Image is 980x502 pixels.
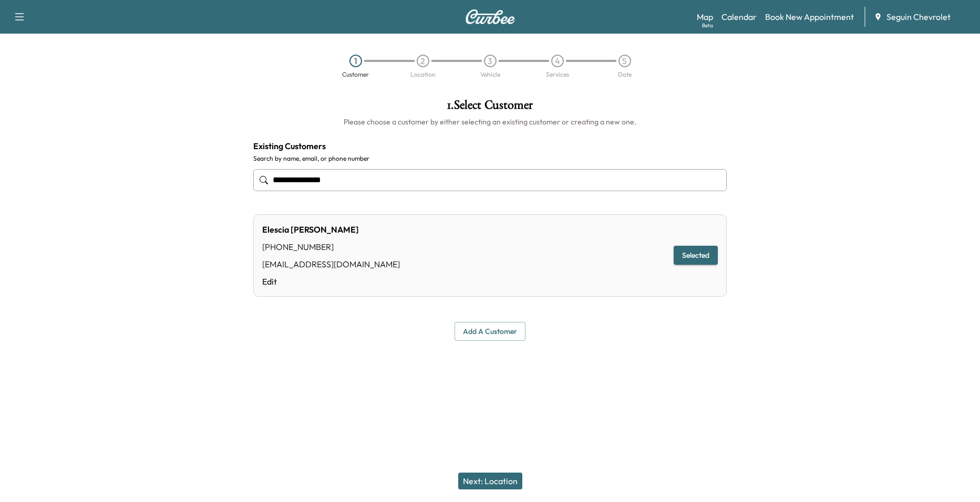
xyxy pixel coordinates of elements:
[349,55,362,67] div: 1
[551,55,564,67] div: 4
[721,11,757,23] a: Calendar
[417,55,429,67] div: 2
[253,154,727,163] label: Search by name, email, or phone number
[253,117,727,127] h6: Please choose a customer by either selecting an existing customer or creating a new one.
[262,240,400,253] div: [PHONE_NUMBER]
[465,9,515,24] img: Curbee Logo
[697,11,713,23] a: MapBeta
[253,140,727,152] h4: Existing Customers
[674,246,718,265] button: Selected
[702,22,713,29] div: Beta
[765,11,854,23] a: Book New Appointment
[455,322,525,341] button: Add a customer
[458,473,522,489] button: Next: Location
[262,258,400,270] div: [EMAIL_ADDRESS][DOMAIN_NAME]
[484,55,497,67] div: 3
[262,223,400,236] div: Elescia [PERSON_NAME]
[342,71,369,78] div: Customer
[253,99,727,117] h1: 1 . Select Customer
[618,55,631,67] div: 5
[410,71,436,78] div: Location
[262,275,400,288] a: Edit
[618,71,632,78] div: Date
[480,71,500,78] div: Vehicle
[546,71,569,78] div: Services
